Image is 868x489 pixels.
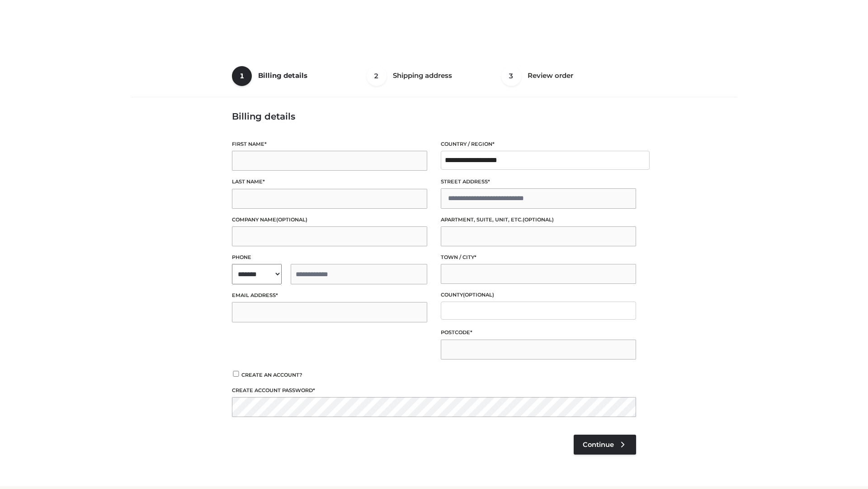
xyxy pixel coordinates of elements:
a: Continue [574,435,636,455]
span: (optional) [463,292,494,298]
label: First name [232,140,427,149]
input: Create an account? [232,371,240,377]
label: Email address [232,291,427,300]
label: County [441,291,636,299]
span: Billing details [258,71,307,80]
label: Postcode [441,328,636,337]
span: (optional) [523,216,554,223]
span: 1 [232,66,252,86]
label: Street address [441,177,636,186]
span: 2 [367,66,387,86]
span: Shipping address [393,71,452,80]
span: 3 [501,66,521,86]
label: Last name [232,177,427,186]
span: Review order [528,71,573,80]
label: Phone [232,253,427,262]
span: Continue [583,441,614,449]
h3: Billing details [232,111,636,122]
span: (optional) [276,216,307,223]
label: Company name [232,216,427,224]
label: Country / Region [441,140,636,149]
span: Create an account? [241,372,302,378]
label: Town / City [441,253,636,262]
label: Create account password [232,386,636,395]
label: Apartment, suite, unit, etc. [441,216,636,224]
